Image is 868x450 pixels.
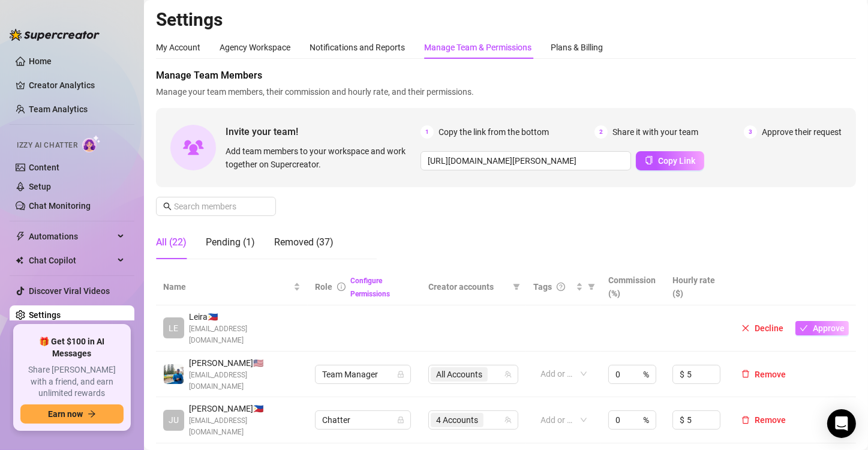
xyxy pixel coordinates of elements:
th: Hourly rate ($) [665,269,729,305]
span: [PERSON_NAME] 🇺🇸 [189,356,301,370]
span: 4 Accounts [431,413,483,427]
input: Search members [174,200,259,213]
span: lock [397,371,404,378]
span: Copy the link from the bottom [438,125,549,139]
button: Earn nowarrow-right [20,404,124,424]
span: Team Manager [322,365,404,383]
th: Commission (%) [601,269,665,305]
h2: Settings [156,8,856,31]
span: Automations [29,227,114,246]
span: filter [588,283,595,290]
span: Chat Copilot [29,251,114,270]
span: close [741,324,750,332]
a: Setup [29,182,51,191]
div: All (22) [156,235,187,250]
img: AI Chatter [82,135,101,152]
span: All Accounts [431,367,488,382]
span: Copy Link [658,156,695,166]
span: [EMAIL_ADDRESS][DOMAIN_NAME] [189,415,301,438]
span: lock [397,416,404,424]
div: Pending (1) [206,235,255,250]
span: 3 [744,125,757,139]
span: search [163,202,172,211]
div: My Account [156,41,200,54]
a: Configure Permissions [350,277,390,298]
a: Chat Monitoring [29,201,91,211]
span: team [504,371,512,378]
span: team [504,416,512,424]
span: arrow-right [88,410,96,418]
span: Izzy AI Chatter [17,140,77,151]
span: Share it with your team [612,125,698,139]
span: All Accounts [436,368,482,381]
span: copy [645,156,653,164]
span: [EMAIL_ADDRESS][DOMAIN_NAME] [189,370,301,392]
span: Name [163,280,291,293]
span: 2 [594,125,608,139]
button: Remove [737,367,791,382]
span: 1 [421,125,434,139]
span: filter [585,278,597,296]
span: [EMAIL_ADDRESS][DOMAIN_NAME] [189,323,301,346]
button: Approve [795,321,849,335]
div: Removed (37) [274,235,334,250]
span: [PERSON_NAME] 🇵🇭 [189,402,301,415]
img: logo-BBDzfeDw.svg [10,29,100,41]
span: Tags [533,280,552,293]
span: Role [315,282,332,292]
span: LE [169,322,179,335]
span: delete [741,416,750,424]
span: info-circle [337,283,346,291]
span: Share [PERSON_NAME] with a friend, and earn unlimited rewards [20,364,124,400]
img: Chat Copilot [16,256,23,265]
span: Remove [755,415,786,425]
span: Approve their request [762,125,842,139]
span: Remove [755,370,786,379]
span: 4 Accounts [436,413,478,427]
span: Earn now [48,409,83,419]
span: Invite your team! [226,124,421,139]
span: 🎁 Get $100 in AI Messages [20,336,124,359]
span: JU [169,413,179,427]
a: Home [29,56,52,66]
button: Decline [737,321,788,335]
span: question-circle [557,283,565,291]
div: Manage Team & Permissions [424,41,531,54]
span: Chatter [322,411,404,429]
div: Agency Workspace [220,41,290,54]
span: Manage your team members, their commission and hourly rate, and their permissions. [156,85,856,98]
span: Leira 🇵🇭 [189,310,301,323]
span: Approve [813,323,845,333]
span: Decline [755,323,783,333]
span: Creator accounts [428,280,507,293]
span: filter [513,283,520,290]
span: delete [741,370,750,378]
th: Name [156,269,308,305]
div: Open Intercom Messenger [827,409,856,438]
button: Copy Link [636,151,704,170]
span: thunderbolt [16,232,25,241]
a: Discover Viral Videos [29,286,110,296]
span: filter [510,278,522,296]
a: Content [29,163,59,172]
img: Emad Ataei [164,364,184,384]
a: Creator Analytics [29,76,125,95]
span: Manage Team Members [156,68,856,83]
a: Settings [29,310,61,320]
span: Add team members to your workspace and work together on Supercreator. [226,145,416,171]
a: Team Analytics [29,104,88,114]
div: Notifications and Reports [310,41,405,54]
span: check [800,324,808,332]
button: Remove [737,413,791,427]
div: Plans & Billing [551,41,603,54]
